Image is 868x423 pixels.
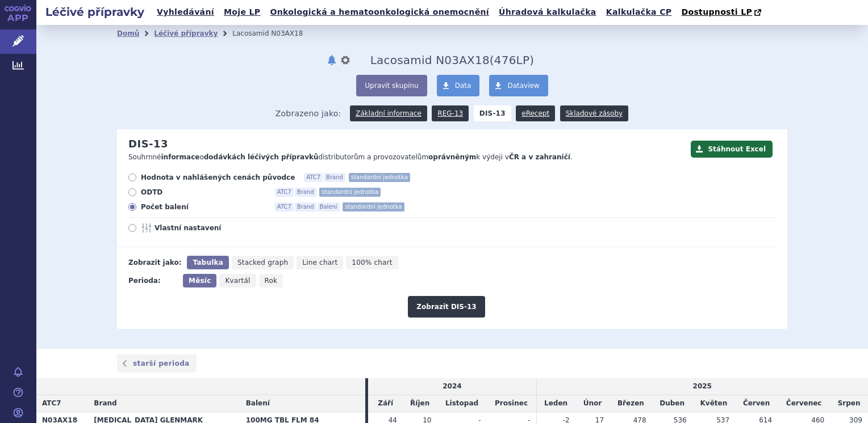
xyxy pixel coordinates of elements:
[117,354,197,373] a: starší perioda
[319,188,381,197] span: standardní jednotka
[117,29,139,37] a: Domů
[349,173,410,182] span: standardní jednotka
[318,202,340,212] span: Balení
[141,188,266,197] span: ODTD
[691,141,773,158] button: Stáhnout Excel
[225,277,250,285] span: Kvartál
[141,173,295,182] span: Hodnota v nahlášených cenách původce
[352,259,392,267] span: 100% chart
[610,395,652,412] td: Březen
[370,53,490,67] span: Lacosamid N03AX18
[603,5,675,20] a: Kalkulačka CP
[161,153,200,161] strong: informace
[237,259,288,267] span: Stacked graph
[324,173,345,182] span: Brand
[536,395,575,412] td: Leden
[678,5,767,20] a: Dostupnosti LP
[128,138,168,150] h2: DIS-13
[490,53,534,67] span: ( LP)
[692,395,735,412] td: Květen
[408,296,485,318] button: Zobrazit DIS-13
[155,223,279,232] span: Vlastní nastavení
[304,173,323,182] span: ATC7
[368,395,403,412] td: Září
[265,277,278,285] span: Rok
[681,7,752,16] span: Dostupnosti LP
[204,153,319,161] strong: dodávkách léčivých přípravků
[232,25,318,42] li: Lacosamid N03AX18
[189,277,211,285] span: Měsíc
[507,82,539,90] span: Dataview
[295,188,316,197] span: Brand
[356,75,427,96] button: Upravit skupinu
[153,5,218,20] a: Vyhledávání
[487,395,536,412] td: Prosinec
[437,395,486,412] td: Listopad
[437,75,480,96] a: Data
[266,5,493,20] a: Onkologická a hematoonkologická onemocnění
[778,395,830,412] td: Červenec
[193,259,223,267] span: Tabulka
[474,105,511,121] strong: DIS-13
[575,395,610,412] td: Únor
[560,105,628,121] a: Skladové zásoby
[428,153,476,161] strong: oprávněným
[735,395,778,412] td: Červen
[350,105,427,121] a: Základní informace
[154,29,218,37] a: Léčivé přípravky
[343,202,404,212] span: standardní jednotka
[128,274,177,287] div: Perioda:
[302,259,337,267] span: Line chart
[94,399,116,407] span: Brand
[246,399,270,407] span: Balení
[495,5,600,20] a: Úhradová kalkulačka
[432,105,469,121] a: REG-13
[42,399,61,407] span: ATC7
[276,105,341,121] span: Zobrazeno jako:
[455,82,471,90] span: Data
[340,53,351,67] button: nastavení
[494,53,516,67] span: 476
[489,75,548,96] a: Dataview
[220,5,264,20] a: Moje LP
[128,153,685,162] p: Souhrnné o distributorům a provozovatelům k výdeji v .
[275,202,294,212] span: ATC7
[368,378,536,395] td: 2024
[326,53,337,67] button: notifikace
[536,378,868,395] td: 2025
[275,188,294,197] span: ATC7
[830,395,868,412] td: Srpen
[509,153,570,161] strong: ČR a v zahraničí
[295,202,316,212] span: Brand
[652,395,692,412] td: Duben
[141,202,266,212] span: Počet balení
[36,4,153,20] h2: Léčivé přípravky
[128,256,181,269] div: Zobrazit jako:
[516,105,555,121] a: eRecept
[403,395,437,412] td: Říjen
